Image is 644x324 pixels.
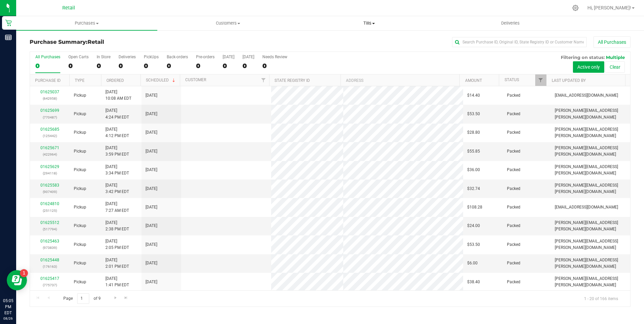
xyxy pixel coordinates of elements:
div: Open Carts [68,55,89,59]
button: Active only [573,61,604,73]
span: Pickup [74,186,86,192]
a: 01625448 [40,258,59,262]
span: Packed [507,92,520,99]
span: [PERSON_NAME][EMAIL_ADDRESS][PERSON_NAME][DOMAIN_NAME] [555,182,626,195]
p: (973839) [34,245,66,251]
span: Pickup [74,148,86,155]
span: $36.00 [467,167,480,173]
a: Scheduled [146,78,176,83]
span: [PERSON_NAME][EMAIL_ADDRESS][PERSON_NAME][DOMAIN_NAME] [555,107,626,120]
span: [DATE] 3:34 PM EDT [105,164,129,176]
div: 0 [35,62,60,70]
div: 0 [167,62,188,70]
span: Packed [507,241,520,248]
div: 0 [196,62,215,70]
span: Pickup [74,241,86,248]
p: (642958) [34,95,66,102]
span: $55.85 [467,148,480,155]
span: [DATE] 2:01 PM EDT [105,257,129,270]
span: Pickup [74,92,86,99]
div: 0 [243,62,254,70]
a: Purchases [16,16,157,30]
span: Tills [299,20,440,26]
a: Filter [535,74,546,86]
span: [DATE] [146,241,157,248]
a: State Registry ID [275,78,310,83]
div: Needs Review [262,55,287,59]
span: Multiple [606,55,625,60]
span: Deliveries [492,20,529,26]
span: Purchases [16,20,157,26]
span: [DATE] [146,186,157,192]
div: 0 [144,62,159,70]
span: Packed [507,186,520,192]
span: Pickup [74,260,86,266]
span: [DATE] 3:42 PM EDT [105,182,129,195]
div: Manage settings [571,5,580,11]
span: Packed [507,260,520,266]
div: All Purchases [35,55,60,59]
inline-svg: Retail [5,20,12,26]
a: Ordered [106,78,124,83]
span: [DATE] 3:59 PM EDT [105,145,129,158]
span: Pickup [74,204,86,210]
a: 01625037 [40,90,59,94]
span: [DATE] 10:08 AM EDT [105,89,131,102]
span: [DATE] [146,223,157,229]
p: (294118) [34,170,66,176]
a: 01625685 [40,127,59,132]
span: Pickup [74,279,86,285]
span: $108.28 [467,204,482,210]
iframe: Resource center unread badge [20,269,28,277]
span: [DATE] [146,129,157,136]
a: Amount [465,78,482,83]
a: 01625699 [40,108,59,113]
a: Filter [258,74,269,86]
span: Filtering on status: [561,55,605,60]
p: (251125) [34,207,66,214]
span: [PERSON_NAME][EMAIL_ADDRESS][PERSON_NAME][DOMAIN_NAME] [555,238,626,251]
a: 01624810 [40,201,59,206]
th: Address [341,74,459,86]
div: In Store [97,55,110,59]
button: All Purchases [593,36,631,48]
span: [DATE] 4:12 PM EDT [105,126,129,139]
a: Last Updated By [552,78,586,83]
span: [EMAIL_ADDRESS][DOMAIN_NAME] [555,204,618,210]
span: [PERSON_NAME][EMAIL_ADDRESS][PERSON_NAME][DOMAIN_NAME] [555,220,626,232]
a: 01625671 [40,145,59,150]
span: $38.40 [467,279,480,285]
div: 0 [262,62,287,70]
p: (125442) [34,133,66,139]
div: 0 [97,62,110,70]
span: [PERSON_NAME][EMAIL_ADDRESS][PERSON_NAME][DOMAIN_NAME] [555,164,626,176]
a: Status [505,77,519,82]
a: Tills [299,16,440,30]
span: Retail [88,39,104,45]
span: Packed [507,129,520,136]
a: Purchase ID [35,78,61,83]
span: [DATE] 7:27 AM EDT [105,201,129,214]
span: 1 - 20 of 166 items [579,293,623,303]
a: 01625629 [40,164,59,169]
p: (907409) [34,189,66,195]
input: Search Purchase ID, Original ID, State Registry ID or Customer Name... [452,37,587,47]
span: $28.80 [467,129,480,136]
div: 0 [119,62,136,70]
span: $32.74 [467,186,480,192]
p: (770487) [34,114,66,121]
span: Page of 9 [58,293,106,304]
div: [DATE] [223,55,234,59]
span: [DATE] 2:38 PM EDT [105,220,129,232]
h3: Purchase Summary: [30,39,230,45]
p: (775737) [34,282,66,288]
iframe: Resource center [7,270,27,290]
span: Retail [62,5,75,11]
inline-svg: Reports [5,34,12,41]
div: 0 [68,62,89,70]
span: Pickup [74,129,86,136]
span: [DATE] 4:24 PM EDT [105,107,129,120]
span: [DATE] [146,167,157,173]
a: Customer [185,77,206,82]
span: [EMAIL_ADDRESS][DOMAIN_NAME] [555,92,618,99]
